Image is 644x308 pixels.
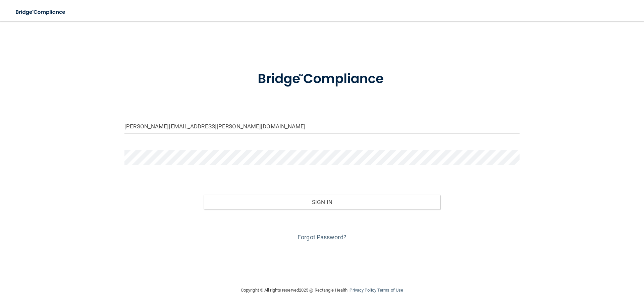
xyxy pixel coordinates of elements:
[244,62,400,97] img: bridge_compliance_login_screen.278c3ca4.svg
[350,288,376,293] a: Privacy Policy
[298,234,346,241] a: Forgot Password?
[124,119,520,134] input: Email
[10,5,72,19] img: bridge_compliance_login_screen.278c3ca4.svg
[200,280,444,301] div: Copyright © All rights reserved 2025 @ Rectangle Health | |
[377,288,403,293] a: Terms of Use
[204,195,441,209] button: Sign In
